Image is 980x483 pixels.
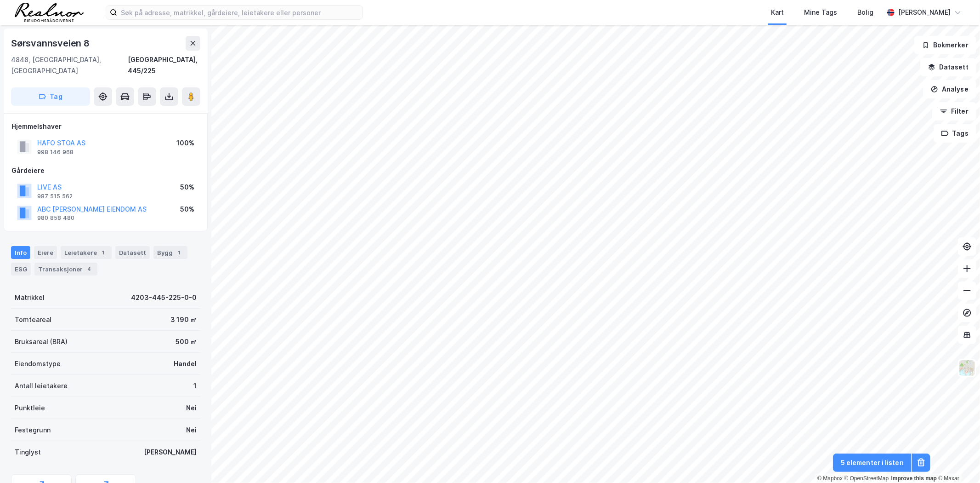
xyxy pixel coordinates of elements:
[804,7,837,18] div: Mine Tags
[11,36,91,51] div: Sørsvannsveien 8
[176,336,197,347] div: 500 ㎡
[37,214,74,222] div: 980 858 480
[11,54,128,76] div: 4848, [GEOGRAPHIC_DATA], [GEOGRAPHIC_DATA]
[898,7,951,18] div: [PERSON_NAME]
[186,425,197,436] div: Nei
[34,263,97,276] div: Transaksjoner
[11,165,200,176] div: Gårdeiere
[170,314,197,325] div: 3 190 ㎡
[15,447,41,458] div: Tinglyst
[844,475,889,482] a: OpenStreetMap
[857,7,873,18] div: Bolig
[934,124,976,143] button: Tags
[15,336,68,347] div: Bruksareal (BRA)
[37,193,73,200] div: 987 515 562
[15,380,68,391] div: Antall leietakere
[817,475,843,482] a: Mapbox
[923,80,976,98] button: Analyse
[85,264,94,274] div: 4
[128,54,200,76] div: [GEOGRAPHIC_DATA], 445/225
[131,292,197,303] div: 4203-445-225-0-0
[37,149,74,156] div: 998 146 968
[180,182,194,193] div: 50%
[934,439,980,483] iframe: Chat Widget
[15,425,51,436] div: Festegrunn
[193,380,197,391] div: 1
[920,58,976,76] button: Datasett
[175,248,184,257] div: 1
[153,246,187,259] div: Bygg
[934,439,980,483] div: Kontrollprogram for chat
[15,358,61,369] div: Eiendomstype
[15,314,51,325] div: Tomteareal
[15,402,45,414] div: Punktleie
[771,7,784,18] div: Kart
[914,36,976,54] button: Bokmerker
[15,292,45,303] div: Matrikkel
[186,402,197,414] div: Nei
[176,138,194,149] div: 100%
[61,246,112,259] div: Leietakere
[144,447,197,458] div: [PERSON_NAME]
[34,246,57,259] div: Eiere
[174,358,197,369] div: Handel
[115,246,150,259] div: Datasett
[11,121,200,132] div: Hjemmelshaver
[932,102,976,121] button: Filter
[11,87,90,106] button: Tag
[11,246,30,259] div: Info
[958,359,976,377] img: Z
[891,475,937,482] a: Improve this map
[833,454,912,472] button: 5 elementer i listen
[117,6,363,19] input: Søk på adresse, matrikkel, gårdeiere, leietakere eller personer
[99,248,108,257] div: 1
[11,263,31,276] div: ESG
[15,3,84,22] img: realnor-logo.934646d98de889bb5806.png
[180,204,194,215] div: 50%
